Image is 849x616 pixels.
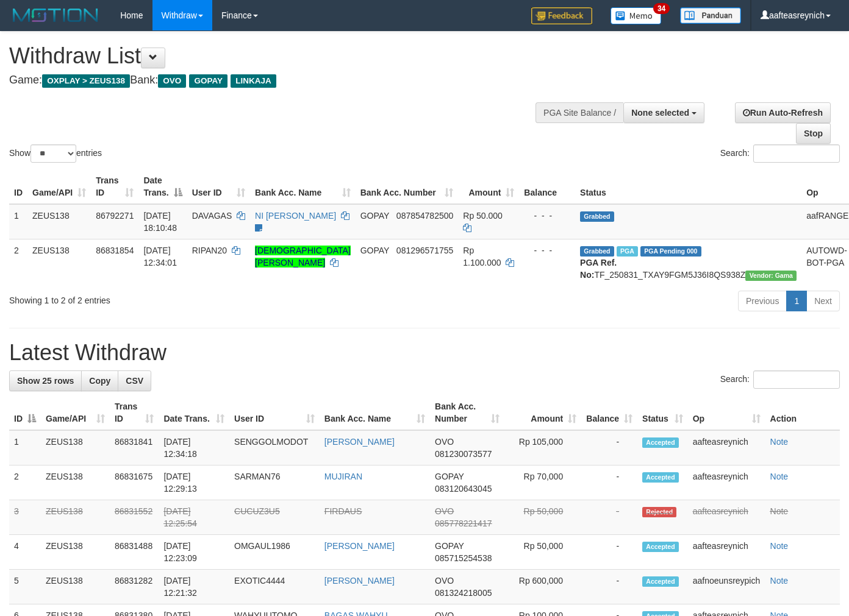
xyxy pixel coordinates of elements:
span: DAVAGAS [192,211,232,221]
button: None selected [623,102,704,123]
td: 2 [9,466,41,500]
th: Trans ID: activate to sort column ascending [110,395,159,430]
td: - [581,466,637,500]
th: User ID: activate to sort column ascending [187,169,250,204]
th: Bank Acc. Name: activate to sort column ascending [320,395,430,430]
span: OVO [435,437,454,447]
td: ZEUS138 [27,204,91,239]
td: Rp 50,000 [504,500,581,535]
td: ZEUS138 [41,500,110,535]
label: Search: [720,144,840,163]
td: - [581,570,637,604]
span: GOPAY [360,211,389,221]
td: 86831841 [110,430,159,466]
th: Balance [519,169,575,204]
th: User ID: activate to sort column ascending [229,395,320,430]
a: Note [770,576,789,586]
td: aafteasreynich [688,500,765,535]
span: None selected [631,108,689,118]
td: - [581,430,637,466]
th: Action [765,395,840,430]
span: Grabbed [580,211,614,222]
a: Next [806,291,840,311]
th: Balance: activate to sort column ascending [581,395,637,430]
td: Rp 50,000 [504,535,581,570]
span: [DATE] 18:10:48 [143,211,177,233]
input: Search: [753,370,840,389]
span: Copy 081296571755 to clipboard [396,246,453,255]
th: Bank Acc. Name: activate to sort column ascending [250,169,356,204]
a: Note [770,437,789,447]
td: 86831675 [110,466,159,500]
td: ZEUS138 [41,570,110,604]
span: Copy 085715254538 to clipboard [435,553,492,563]
td: aafnoeunsreypich [688,570,765,604]
a: [PERSON_NAME] [324,437,395,447]
img: MOTION_logo.png [9,6,102,24]
label: Show entries [9,144,102,163]
td: 86831282 [110,570,159,604]
h1: Withdraw List [9,44,554,68]
span: GOPAY [360,246,389,255]
h1: Latest Withdraw [9,341,840,365]
span: OVO [435,506,454,516]
span: CSV [126,376,143,386]
span: Show 25 rows [17,376,74,386]
span: PGA Pending [640,246,701,257]
a: Stop [796,123,831,144]
th: Op: activate to sort column ascending [688,395,765,430]
b: PGA Ref. No: [580,258,617,280]
td: aafteasreynich [688,535,765,570]
span: Copy 081230073577 to clipboard [435,449,492,459]
img: Feedback.jpg [531,7,592,24]
select: Showentries [30,144,76,163]
a: Note [770,506,789,516]
td: OMGAUL1986 [229,535,320,570]
th: ID [9,169,27,204]
span: Accepted [642,542,679,552]
td: aafteasreynich [688,466,765,500]
th: Date Trans.: activate to sort column descending [138,169,187,204]
th: Amount: activate to sort column ascending [458,169,519,204]
a: [DEMOGRAPHIC_DATA][PERSON_NAME] [255,246,351,267]
td: [DATE] 12:21:32 [159,570,229,604]
div: - - - [524,210,570,222]
span: Accepted [642,472,679,483]
a: [PERSON_NAME] [324,576,395,586]
a: 1 [786,291,807,311]
th: Game/API: activate to sort column ascending [27,169,91,204]
span: OVO [435,576,454,586]
td: 2 [9,239,27,286]
td: ZEUS138 [41,535,110,570]
td: ZEUS138 [27,239,91,286]
th: Bank Acc. Number: activate to sort column ascending [356,169,459,204]
h4: Game: Bank: [9,74,554,87]
span: GOPAY [435,472,464,481]
span: [DATE] 12:34:01 [143,246,177,267]
td: 86831488 [110,535,159,570]
th: ID: activate to sort column descending [9,395,41,430]
div: PGA Site Balance / [536,102,623,123]
div: Showing 1 to 2 of 2 entries [9,289,345,306]
span: Accepted [642,437,679,448]
span: Copy 081324218005 to clipboard [435,588,492,598]
td: ZEUS138 [41,466,110,500]
td: - [581,500,637,535]
span: Copy 085778221417 to clipboard [435,519,492,528]
span: GOPAY [189,74,227,88]
td: ZEUS138 [41,430,110,466]
a: CSV [118,370,151,391]
a: NI [PERSON_NAME] [255,211,336,221]
span: OVO [158,74,186,88]
td: 5 [9,570,41,604]
td: Rp 105,000 [504,430,581,466]
th: Date Trans.: activate to sort column ascending [159,395,229,430]
span: 86831854 [96,246,134,255]
td: CUCUZ3U5 [229,500,320,535]
span: Rejected [642,507,676,517]
td: TF_250831_TXAY9FGM5J36I8QS938Z [575,239,801,286]
th: Bank Acc. Number: activate to sort column ascending [430,395,504,430]
span: GOPAY [435,541,464,551]
td: EXOTIC4444 [229,570,320,604]
span: Copy 087854782500 to clipboard [396,211,453,221]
